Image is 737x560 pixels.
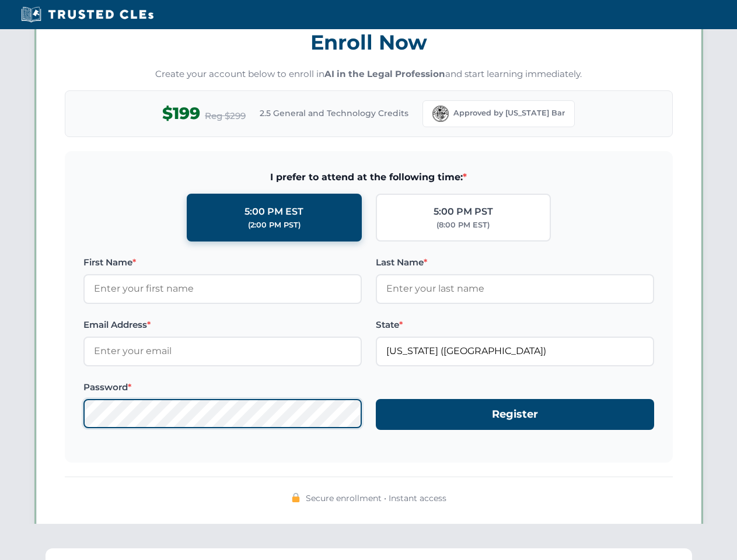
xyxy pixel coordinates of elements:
[205,109,246,123] span: Reg $299
[83,256,362,269] label: First Name
[434,204,493,219] div: 5:00 PM PST
[306,492,446,505] span: Secure enrollment • Instant access
[244,204,303,219] div: 5:00 PM EST
[453,107,565,119] span: Approved by [US_STATE] Bar
[324,68,445,79] strong: AI in the Legal Profession
[432,106,449,122] img: Florida Bar
[162,100,200,127] span: $199
[376,256,654,269] label: Last Name
[248,219,301,231] div: (2:00 PM PST)
[83,318,362,332] label: Email Address
[376,274,654,303] input: Enter your last name
[83,170,654,185] span: I prefer to attend at the following time:
[83,380,362,394] label: Password
[376,318,654,332] label: State
[291,493,301,502] img: 🔒
[83,274,362,303] input: Enter your first name
[436,219,490,231] div: (8:00 PM EST)
[260,107,408,120] span: 2.5 General and Technology Credits
[376,337,654,366] input: Florida (FL)
[376,399,654,430] button: Register
[18,6,157,23] img: Trusted CLEs
[65,24,673,61] h3: Enroll Now
[65,68,673,81] p: Create your account below to enroll in and start learning immediately.
[83,337,362,366] input: Enter your email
